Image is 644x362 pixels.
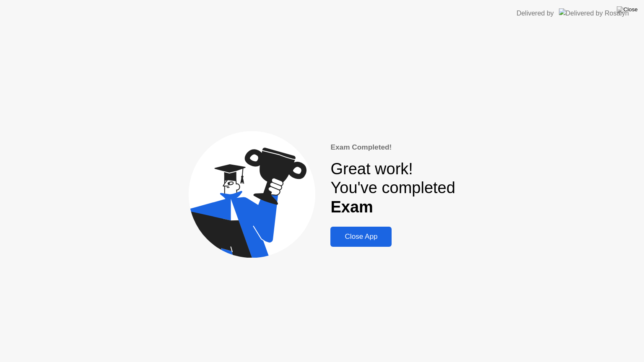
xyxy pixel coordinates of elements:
[330,160,455,217] div: Great work! You've completed
[559,8,629,18] img: Delivered by Rosalyn
[330,227,392,247] button: Close App
[517,8,554,18] div: Delivered by
[330,142,455,153] div: Exam Completed!
[330,198,373,216] b: Exam
[333,233,389,241] div: Close App
[617,6,638,13] img: Close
